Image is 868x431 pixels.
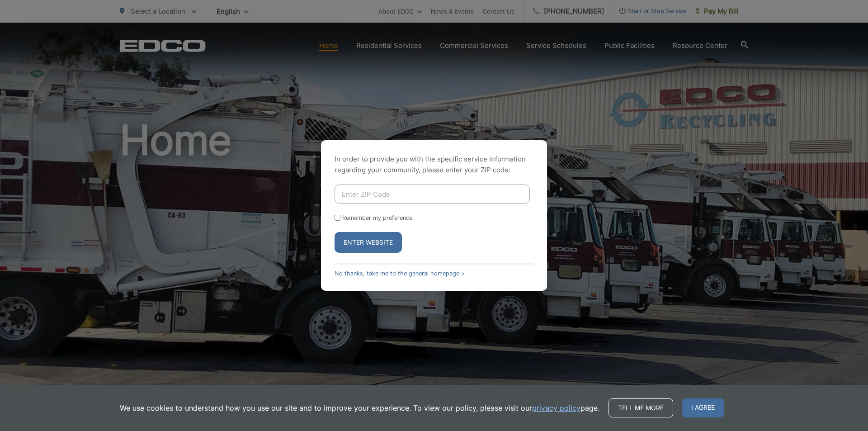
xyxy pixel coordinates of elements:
p: We use cookies to understand how you use our site and to improve your experience. To view our pol... [120,403,599,413]
button: Enter Website [335,232,402,253]
span: I agree [682,398,724,417]
p: In order to provide you with the specific service information regarding your community, please en... [335,154,533,175]
label: Remember my preference [342,214,412,221]
a: privacy policy [532,403,580,413]
a: No thanks, take me to the general homepage > [335,270,465,277]
input: Enter ZIP Code [335,185,530,204]
a: Tell me more [609,398,673,417]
